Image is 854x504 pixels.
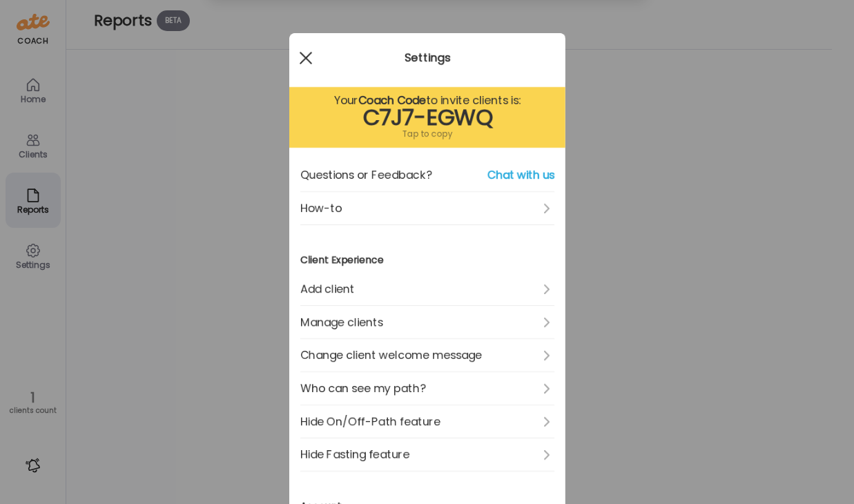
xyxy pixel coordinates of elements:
a: Questions or Feedback?Chat with us [300,159,554,192]
div: Settings [289,50,565,66]
a: Hide On/Off-Path feature [300,405,554,438]
div: Tap to copy [300,126,554,142]
a: Change client welcome message [300,339,554,372]
a: Hide Fasting feature [300,438,554,472]
a: Who can see my path? [300,372,554,405]
a: How-to [300,192,554,225]
span: Chat with us [487,167,554,184]
div: Your to invite clients is: [300,93,554,109]
h3: Client Experience [300,253,554,267]
a: Manage clients [300,306,554,339]
b: Coach Code [358,93,426,108]
div: C7J7-EGWQ [300,109,554,126]
a: Add client [300,273,554,306]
